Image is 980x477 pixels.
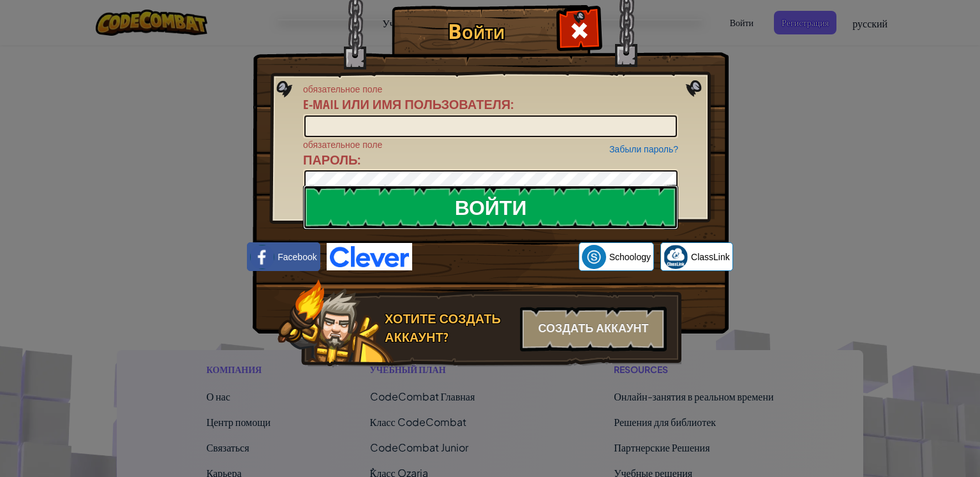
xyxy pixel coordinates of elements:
[327,243,412,270] img: clever-logo-blue.png
[278,251,316,263] span: Facebook
[303,138,678,151] span: обязательное поле
[250,245,274,269] img: facebook_small.png
[303,83,678,96] span: обязательное поле
[385,310,512,346] div: Хотите создать аккаунт?
[303,185,678,230] input: Войти
[691,251,730,263] span: ClassLink
[412,243,579,271] iframe: Кнопка "Войти с аккаунтом Google"
[303,96,510,113] span: E-mail или имя пользователя
[303,96,514,114] label: :
[582,245,606,269] img: schoology.png
[609,251,651,263] span: Schoology
[609,144,678,154] a: Забыли пароль?
[664,245,688,269] img: classlink-logo-small.png
[303,151,360,170] label: :
[395,20,558,42] h1: Войти
[303,151,357,168] span: Пароль
[520,307,667,351] div: Создать аккаунт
